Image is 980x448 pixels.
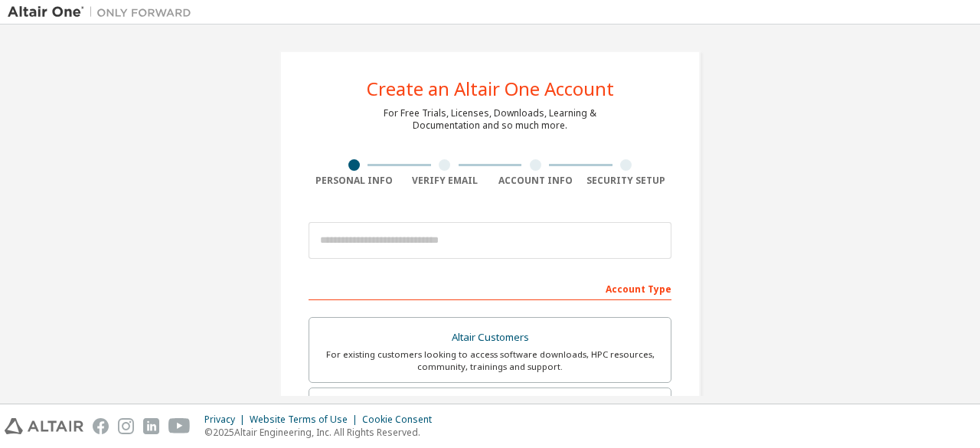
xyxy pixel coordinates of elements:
div: Account Info [490,175,581,187]
div: For Free Trials, Licenses, Downloads, Learning & Documentation and so much more. [384,107,596,132]
img: facebook.svg [93,418,109,434]
img: Altair One [8,5,199,20]
div: Create an Altair One Account [367,80,614,98]
img: youtube.svg [168,418,191,434]
div: Security Setup [581,175,672,187]
div: Personal Info [309,175,400,187]
div: Privacy [204,414,250,426]
div: For existing customers looking to access software downloads, HPC resources, community, trainings ... [318,348,661,373]
div: Verify Email [400,175,491,187]
p: © 2025 Altair Engineering, Inc. All Rights Reserved. [204,426,441,439]
div: Website Terms of Use [250,414,362,426]
div: Cookie Consent [362,414,441,426]
div: Altair Customers [318,327,661,348]
img: instagram.svg [118,418,134,434]
img: altair_logo.svg [5,418,83,434]
img: linkedin.svg [143,418,159,434]
div: Account Type [309,276,671,300]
